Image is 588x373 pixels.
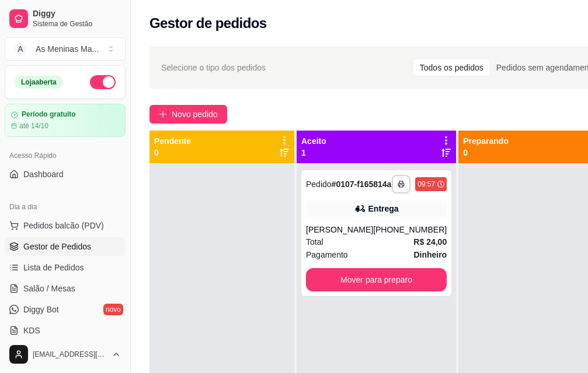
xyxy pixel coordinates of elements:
[306,268,447,291] button: Mover para preparo
[23,241,91,252] span: Gestor de Pedidos
[154,147,191,159] p: 0
[36,43,99,55] div: As Meninas Ma ...
[23,325,40,336] span: KDS
[5,321,126,340] a: KDS
[306,180,332,189] span: Pedido
[5,340,126,368] button: [EMAIL_ADDRESS][DOMAIN_NAME]
[161,61,266,74] span: Selecione o tipo dos pedidos
[5,5,126,33] a: DiggySistema de Gestão
[33,350,107,359] span: [EMAIL_ADDRESS][DOMAIN_NAME]
[301,135,326,147] p: Aceito
[417,180,435,189] div: 09:57
[463,135,509,147] p: Preparando
[15,76,63,89] div: Loja aberta
[5,37,126,61] button: Select a team
[5,198,126,216] div: Dia a dia
[5,279,126,298] a: Salão / Mesas
[19,121,48,131] article: até 14/10
[159,110,167,118] span: plus
[413,59,490,76] div: Todos os pedidos
[306,248,348,261] span: Pagamento
[301,147,326,159] p: 1
[368,203,399,214] div: Entrega
[33,19,121,29] span: Sistema de Gestão
[5,104,126,137] a: Período gratuitoaté 14/10
[33,9,121,19] span: Diggy
[5,146,126,165] div: Acesso Rápido
[90,75,116,89] button: Alterar Status
[23,168,64,180] span: Dashboard
[149,105,227,124] button: Novo pedido
[373,224,447,235] div: [PHONE_NUMBER]
[306,235,323,248] span: Total
[23,262,84,273] span: Lista de Pedidos
[22,110,76,119] article: Período gratuito
[413,237,447,247] strong: R$ 24,00
[23,220,104,231] span: Pedidos balcão (PDV)
[149,14,267,33] h2: Gestor de pedidos
[154,135,191,147] p: Pendente
[5,258,126,277] a: Lista de Pedidos
[23,283,75,294] span: Salão / Mesas
[413,250,447,259] strong: Dinheiro
[463,147,509,159] p: 0
[15,43,26,55] span: A
[306,224,373,235] div: [PERSON_NAME]
[23,304,59,315] span: Diggy Bot
[172,108,218,121] span: Novo pedido
[5,165,126,184] a: Dashboard
[5,216,126,235] button: Pedidos balcão (PDV)
[332,180,392,189] strong: # 0107-f165814a
[5,300,126,319] a: Diggy Botnovo
[5,237,126,256] a: Gestor de Pedidos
